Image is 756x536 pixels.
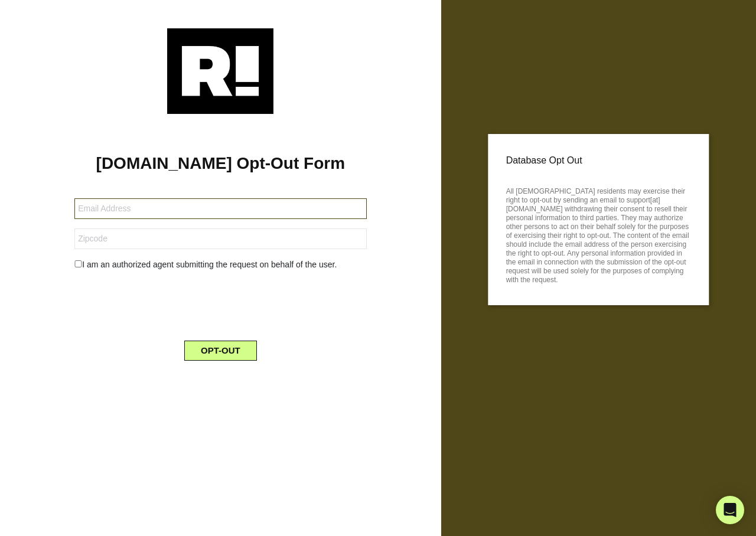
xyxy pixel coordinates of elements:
button: OPT-OUT [184,341,257,361]
img: Retention.com [167,28,273,114]
p: All [DEMOGRAPHIC_DATA] residents may exercise their right to opt-out by sending an email to suppo... [506,184,691,285]
input: Zipcode [74,228,366,249]
input: Email Address [74,198,366,219]
iframe: reCAPTCHA [131,280,310,326]
h1: [DOMAIN_NAME] Opt-Out Form [18,153,423,174]
div: I am an authorized agent submitting the request on behalf of the user. [66,259,375,271]
div: Open Intercom Messenger [716,496,744,524]
p: Database Opt Out [506,152,691,169]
